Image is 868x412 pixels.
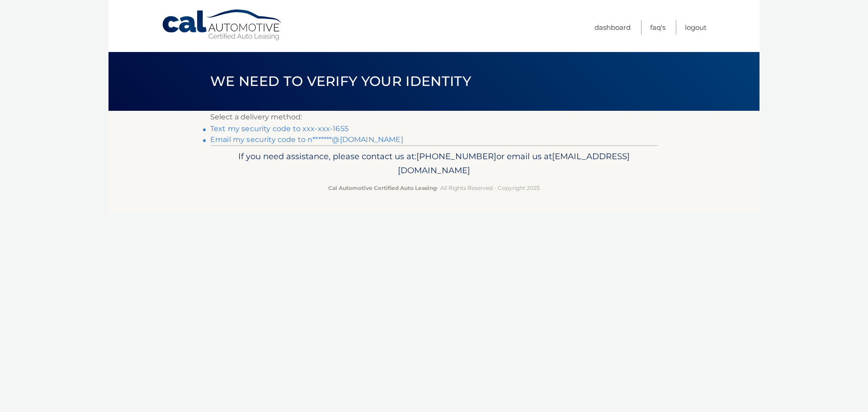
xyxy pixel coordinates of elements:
a: FAQ's [650,20,665,35]
p: If you need assistance, please contact us at: or email us at [216,149,652,178]
p: - All Rights Reserved - Copyright 2025 [216,183,652,193]
strong: Cal Automotive Certified Auto Leasing [328,185,437,191]
span: We need to verify your identity [210,73,471,90]
a: Cal Automotive [161,9,283,41]
span: [PHONE_NUMBER] [416,151,496,161]
p: Select a delivery method: [210,111,658,123]
a: Dashboard [594,20,631,35]
a: Text my security code to xxx-xxx-1655 [210,124,349,133]
a: Email my security code to n*******@[DOMAIN_NAME] [210,135,403,144]
a: Logout [685,20,707,35]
